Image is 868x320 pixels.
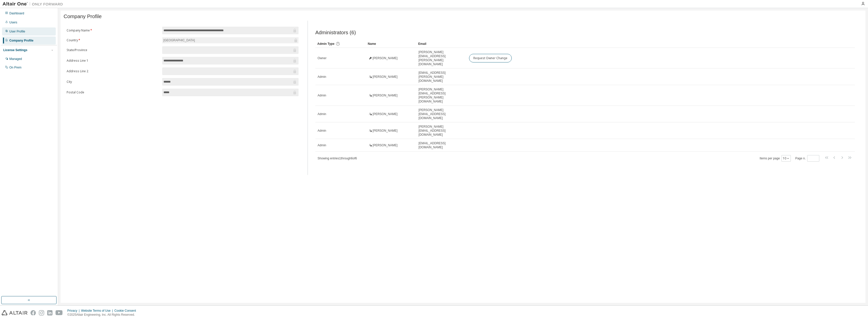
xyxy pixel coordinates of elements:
[419,50,465,66] span: [PERSON_NAME][EMAIL_ADDRESS][PERSON_NAME][DOMAIN_NAME]
[3,48,27,52] div: License Settings
[81,309,114,313] div: Website Terms of Use
[64,14,102,19] span: Company Profile
[419,125,465,137] span: [PERSON_NAME][EMAIL_ADDRESS][DOMAIN_NAME]
[9,20,17,24] div: Users
[162,37,298,43] div: [GEOGRAPHIC_DATA]
[67,38,159,42] label: Country
[368,40,414,48] div: Name
[39,310,44,315] img: instagram.svg
[56,310,63,315] img: youtube.svg
[373,112,398,116] span: [PERSON_NAME]
[67,59,159,63] label: Address Line 1
[67,90,159,94] label: Postal Code
[418,40,465,48] div: Email
[318,129,326,133] span: Admin
[317,42,335,46] span: Admin Type
[9,65,21,69] div: On Prem
[419,87,465,103] span: [PERSON_NAME][EMAIL_ADDRESS][PERSON_NAME][DOMAIN_NAME]
[318,157,357,160] span: Showing entries 1 through 6 of 6
[373,75,398,79] span: [PERSON_NAME]
[419,141,465,149] span: [EMAIL_ADDRESS][DOMAIN_NAME]
[114,309,139,313] div: Cookie Consent
[419,108,465,120] span: [PERSON_NAME][EMAIL_ADDRESS][DOMAIN_NAME]
[9,29,25,33] div: User Profile
[9,57,22,61] div: Managed
[318,93,326,97] span: Admin
[67,48,159,52] label: State/Province
[315,30,356,35] span: Administrators (6)
[318,143,326,147] span: Admin
[373,56,398,60] span: [PERSON_NAME]
[318,75,326,79] span: Admin
[9,39,33,43] div: Company Profile
[47,310,52,315] img: linkedin.svg
[67,69,159,73] label: Address Line 2
[67,309,81,313] div: Privacy
[373,143,398,147] span: [PERSON_NAME]
[373,93,398,97] span: [PERSON_NAME]
[760,155,791,162] span: Items per page
[67,28,159,32] label: Company Name
[162,38,196,43] div: [GEOGRAPHIC_DATA]
[795,155,819,162] span: Page n.
[318,112,326,116] span: Admin
[9,11,24,15] div: Dashboard
[419,71,465,83] span: [EMAIL_ADDRESS][PERSON_NAME][DOMAIN_NAME]
[3,2,66,7] img: Altair One
[2,310,28,315] img: altair_logo.svg
[373,129,398,133] span: [PERSON_NAME]
[67,313,139,317] p: © 2025 Altair Engineering, Inc. All Rights Reserved.
[318,56,327,60] span: Owner
[67,80,159,84] label: City
[469,54,512,62] button: Request Owner Change
[783,156,790,160] button: 10
[31,310,36,315] img: facebook.svg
